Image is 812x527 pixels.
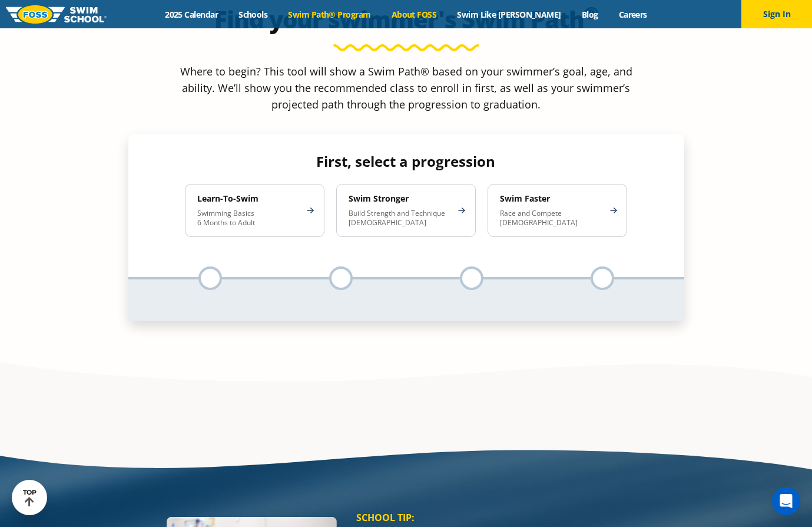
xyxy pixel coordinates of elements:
div: Open Intercom Messenger [772,487,800,515]
h4: First, select a progression [175,153,637,170]
div: TOP [23,489,37,507]
p: SCHOOL TIP: [356,512,678,523]
h4: Swim Faster [500,193,603,204]
p: Build Strength and Technique [DEMOGRAPHIC_DATA] [349,209,452,228]
a: Blog [571,9,608,20]
a: Swim Like [PERSON_NAME] [447,9,572,20]
a: 2025 Calendar [155,9,228,20]
a: Swim Path® Program [278,9,381,20]
a: About FOSS [381,9,447,20]
p: Swimming Basics 6 Months to Adult [197,209,300,228]
a: Schools [228,9,278,20]
h4: Swim Stronger [349,193,452,204]
p: Race and Compete [DEMOGRAPHIC_DATA] [500,209,603,228]
p: Where to begin? This tool will show a Swim Path® based on your swimmer’s goal, age, and ability. ... [175,63,637,113]
a: Careers [608,9,657,20]
img: FOSS Swim School Logo [6,5,107,24]
h2: Find your swimmer's Swim Path [128,5,684,34]
h4: Learn-To-Swim [197,193,300,204]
